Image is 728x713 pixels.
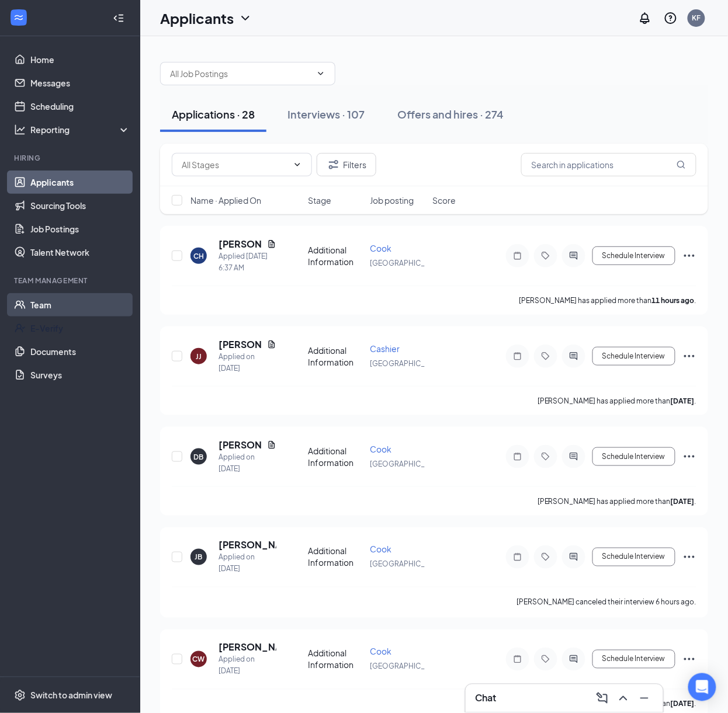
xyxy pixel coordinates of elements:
[219,539,276,552] h5: [PERSON_NAME]
[592,548,675,566] button: Schedule Interview
[370,194,414,206] span: Job posting
[652,296,695,305] b: 11 hours ago
[219,251,276,274] div: Applied [DATE] 6:37 AM
[370,243,392,253] span: Cook
[30,340,130,363] a: Documents
[194,452,204,462] div: DB
[592,347,675,366] button: Schedule Interview
[293,160,302,169] svg: ChevronDown
[219,641,276,654] h5: [PERSON_NAME]
[219,351,276,374] div: Applied on [DATE]
[593,689,612,708] button: ComposeMessage
[30,241,130,264] a: Talent Network
[219,451,276,475] div: Applied on [DATE]
[370,460,445,468] span: [GEOGRAPHIC_DATA]
[190,194,261,206] span: Name · Applied On
[539,452,553,461] svg: Tag
[370,560,445,569] span: [GEOGRAPHIC_DATA]
[511,452,525,461] svg: Note
[308,648,363,671] div: Additional Information
[308,244,363,267] div: Additional Information
[219,238,262,251] h5: [PERSON_NAME]
[370,259,445,267] span: [GEOGRAPHIC_DATA]
[592,246,675,265] button: Schedule Interview
[170,67,311,80] input: All Job Postings
[219,338,262,351] h5: [PERSON_NAME]
[13,12,25,23] svg: WorkstreamLogo
[267,239,276,249] svg: Document
[14,690,26,701] svg: Settings
[308,545,363,569] div: Additional Information
[519,295,696,305] p: [PERSON_NAME] has applied more than .
[521,153,696,176] input: Search in applications
[370,343,400,354] span: Cashier
[516,597,696,608] div: [PERSON_NAME] canceled their interview 6 hours ago.
[370,646,392,657] span: Cook
[327,158,341,172] svg: Filter
[172,107,255,121] div: Applications · 28
[370,359,445,368] span: [GEOGRAPHIC_DATA]
[567,552,581,562] svg: ActiveChat
[308,194,331,206] span: Stage
[308,445,363,468] div: Additional Information
[595,691,609,705] svg: ComposeMessage
[30,48,130,71] a: Home
[219,439,262,451] h5: [PERSON_NAME]
[30,293,130,316] a: Team
[370,544,392,555] span: Cook
[317,153,376,176] button: Filter Filters
[30,217,130,241] a: Job Postings
[616,691,630,705] svg: ChevronUp
[511,655,525,664] svg: Note
[671,700,695,708] b: [DATE]
[539,352,553,361] svg: Tag
[539,655,553,664] svg: Tag
[193,251,204,261] div: CH
[267,340,276,349] svg: Document
[592,447,675,466] button: Schedule Interview
[692,13,701,23] div: KF
[635,689,654,708] button: Minimize
[567,452,581,461] svg: ActiveChat
[567,352,581,361] svg: ActiveChat
[238,11,252,25] svg: ChevronDown
[182,158,288,171] input: All Stages
[664,11,678,25] svg: QuestionInfo
[30,316,130,340] a: E-Verify
[682,652,696,666] svg: Ellipses
[682,349,696,363] svg: Ellipses
[614,689,633,708] button: ChevronUp
[511,251,525,260] svg: Note
[671,397,695,405] b: [DATE]
[677,160,686,169] svg: MagnifyingGlass
[671,497,695,506] b: [DATE]
[682,249,696,263] svg: Ellipses
[538,396,696,406] p: [PERSON_NAME] has applied more than .
[193,655,205,665] div: CW
[219,654,276,677] div: Applied on [DATE]
[30,95,130,118] a: Scheduling
[195,552,203,562] div: JB
[682,450,696,464] svg: Ellipses
[196,352,202,361] div: JJ
[688,673,716,701] div: Open Intercom Messenger
[308,345,363,368] div: Additional Information
[30,171,130,194] a: Applicants
[160,8,234,28] h1: Applicants
[432,194,456,206] span: Score
[316,69,325,78] svg: ChevronDown
[219,552,276,575] div: Applied on [DATE]
[475,692,496,705] h3: Chat
[538,496,696,506] p: [PERSON_NAME] has applied more than .
[267,440,276,450] svg: Document
[30,124,131,135] div: Reporting
[539,251,553,260] svg: Tag
[511,352,525,361] svg: Note
[30,71,130,95] a: Messages
[511,552,525,562] svg: Note
[30,194,130,217] a: Sourcing Tools
[682,550,696,564] svg: Ellipses
[567,655,581,664] svg: ActiveChat
[539,552,553,562] svg: Tag
[397,107,504,121] div: Offers and hires · 274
